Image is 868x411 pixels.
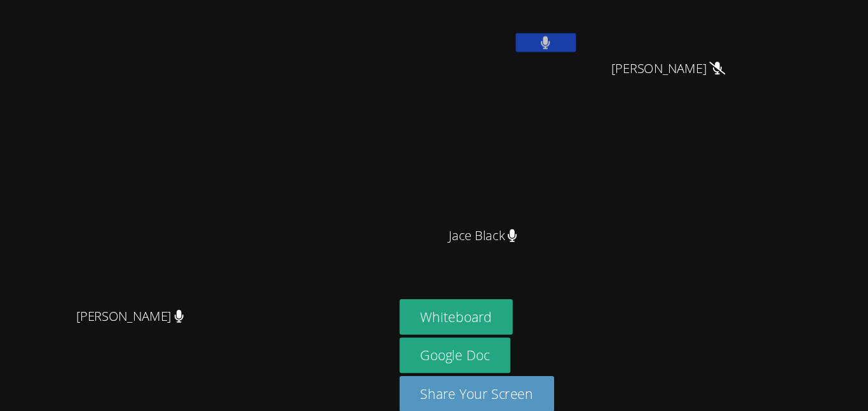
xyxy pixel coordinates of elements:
span: Jace Black [480,236,538,255]
span: [PERSON_NAME] [166,304,257,323]
a: Google Doc [439,331,533,361]
button: Share Your Screen [439,363,570,393]
button: Whiteboard [439,299,535,328]
span: [PERSON_NAME] [618,95,714,114]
